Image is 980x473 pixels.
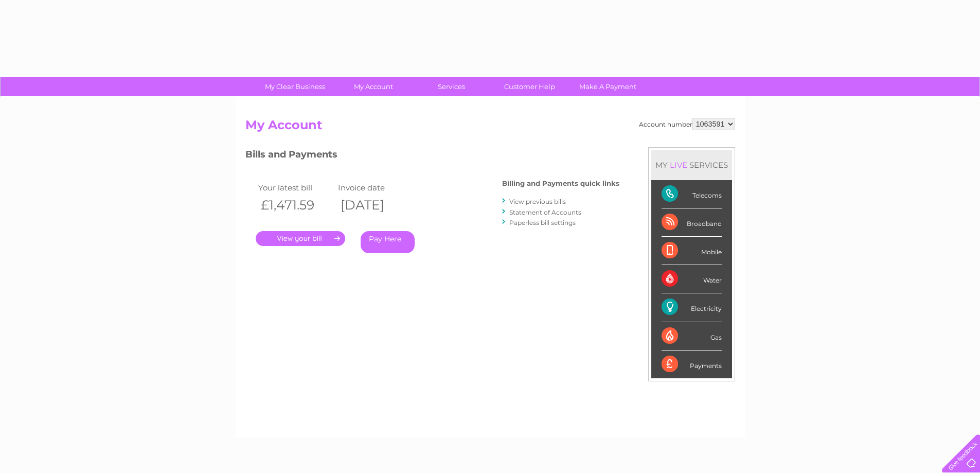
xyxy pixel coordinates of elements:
a: Customer Help [487,77,572,96]
a: Pay Here [361,231,415,253]
div: Payments [662,351,722,378]
div: Gas [662,322,722,351]
a: My Account [331,77,416,96]
a: Services [409,77,494,96]
th: [DATE] [335,195,415,216]
div: Electricity [662,293,722,322]
a: Paperless bill settings [509,219,576,226]
a: My Clear Business [253,77,337,96]
div: Water [662,265,722,293]
a: Statement of Accounts [509,208,581,216]
a: Make A Payment [565,77,650,96]
div: Mobile [662,237,722,265]
h4: Billing and Payments quick links [502,180,619,187]
div: Broadband [662,208,722,237]
h2: My Account [245,118,735,137]
td: Invoice date [335,181,415,195]
div: MY SERVICES [651,150,732,180]
th: £1,471.59 [256,195,335,216]
a: View previous bills [509,198,566,205]
div: Telecoms [662,180,722,208]
a: . [256,231,345,246]
td: Your latest bill [256,181,335,195]
div: LIVE [668,160,689,170]
div: Account number [639,118,735,130]
h3: Bills and Payments [245,147,619,165]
